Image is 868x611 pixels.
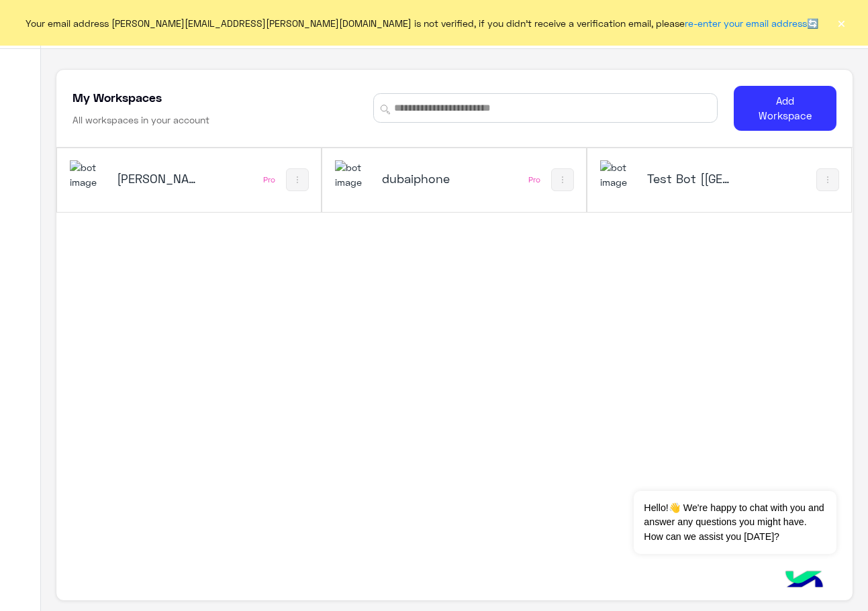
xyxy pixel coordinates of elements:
a: re-enter your email address [685,17,807,29]
img: hulul-logo.png [781,557,828,604]
img: 197426356791770 [600,160,636,189]
div: Pro [528,174,540,185]
h5: My Workspaces [73,89,162,105]
h5: Ahmed El Sallab [117,170,203,186]
img: 322208621163248 [70,160,106,189]
span: Hello!👋 We're happy to chat with you and answer any questions you might have. How can we assist y... [634,491,836,554]
h5: Test Bot [QC] [647,170,733,186]
h5: dubaiphone [382,170,468,186]
span: Your email address [PERSON_NAME][EMAIL_ADDRESS][PERSON_NAME][DOMAIN_NAME] is not verified, if you... [26,16,818,30]
button: × [834,16,848,30]
button: Add Workspace [734,86,836,131]
div: Pro [263,174,275,185]
img: 1403182699927242 [335,160,371,189]
h6: All workspaces in your account [73,113,209,127]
